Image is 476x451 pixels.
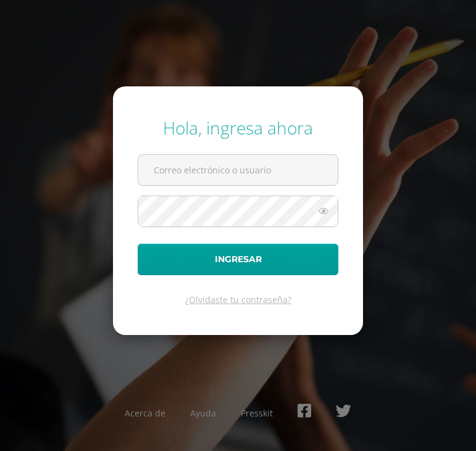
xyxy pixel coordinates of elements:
div: Hola, ingresa ahora [138,116,338,139]
a: Presskit [241,407,273,419]
a: Acerca de [125,407,165,419]
input: Correo electrónico o usuario [138,155,338,185]
a: ¿Olvidaste tu contraseña? [185,294,291,305]
button: Ingresar [138,244,338,275]
a: Ayuda [190,407,216,419]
